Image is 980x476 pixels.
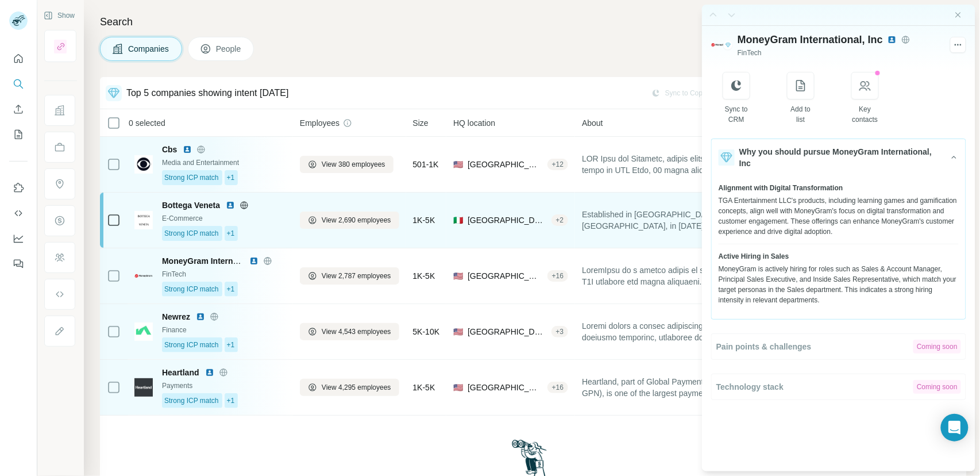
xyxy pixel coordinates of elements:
[9,178,28,198] button: Use Surfe on LinkedIn
[134,274,153,278] img: Logo of MoneyGram International, Inc
[582,209,752,232] span: Established in [GEOGRAPHIC_DATA], [GEOGRAPHIC_DATA], in [DATE], Bottega Veneta preserves an authe...
[453,326,463,337] span: 🇺🇸
[162,269,286,279] div: FinTech
[582,376,752,399] span: Heartland, part of Global Payments Inc. (NYSE: GPN), is one of the largest payment processors in ...
[164,228,219,239] span: Strong ICP match
[300,323,399,340] button: View 4,543 employees
[300,267,399,285] button: View 2,787 employees
[162,367,199,378] span: Heartland
[9,203,28,224] button: Use Surfe API
[322,382,391,393] span: View 4,295 employees
[162,144,177,155] span: Cbs
[134,378,153,397] img: Logo of Heartland
[162,256,275,266] span: MoneyGram International, Inc
[128,43,170,55] span: Companies
[739,146,945,169] span: Why you should pursue MoneyGram International, Inc
[582,264,752,287] span: LoremIpsu do s ametco adipis el seddo-eiusmo T1I utlabore etd magna aliquaeni. Adm veniamqu-nostr...
[941,414,969,442] div: Open Intercom Messenger
[100,14,966,30] h4: Search
[9,74,28,94] button: Search
[9,228,28,249] button: Dashboard
[788,104,815,125] div: Add to list
[162,311,190,323] span: Newrez
[547,159,568,170] div: + 12
[322,271,391,281] span: View 2,787 employees
[226,201,235,210] img: LinkedIn logo
[227,172,235,183] span: +1
[738,48,942,58] div: FinTech
[9,124,28,145] button: My lists
[719,195,959,237] div: TGA Entertainment LLC's products, including learning games and gamification concepts, align well ...
[852,104,879,125] div: Key contacts
[716,381,784,393] span: Technology stack
[712,139,966,176] button: Why you should pursue MoneyGram International, Inc
[711,43,730,47] img: Logo of MoneyGram International, Inc
[719,251,789,262] span: Active Hiring in Sales
[453,159,463,170] span: 🇺🇸
[413,159,439,170] span: 501-1K
[300,117,339,129] span: Employees
[322,159,385,170] span: View 380 employees
[227,396,235,406] span: +1
[468,270,543,282] span: [GEOGRAPHIC_DATA], [US_STATE]
[322,327,391,337] span: View 4,543 employees
[9,254,28,274] button: Feedback
[129,117,165,129] span: 0 selected
[36,7,83,24] button: Show
[134,323,153,341] img: Logo of Newrez
[453,117,495,129] span: HQ location
[162,213,286,224] div: E-Commerce
[551,215,569,225] div: + 2
[468,326,546,337] span: [GEOGRAPHIC_DATA]
[300,156,393,173] button: View 380 employees
[719,264,959,305] div: MoneyGram is actively hiring for roles such as Sales & Account Manager, Principal Sales Executive...
[164,284,219,294] span: Strong ICP match
[582,153,752,176] span: LOR Ipsu dol Sitametc, adipis elitsedd eiu tempo in UTL Etdo, 00 magna aliquaenim adminimv qu 99 ...
[954,10,963,20] button: Close side panel
[205,368,214,377] img: LinkedIn logo
[547,382,568,393] div: + 16
[582,117,603,129] span: About
[712,374,966,400] button: Technology stackComing soon
[196,312,205,321] img: LinkedIn logo
[453,270,463,282] span: 🇺🇸
[413,326,440,337] span: 5K-10K
[300,379,399,396] button: View 4,295 employees
[227,340,235,350] span: +1
[582,320,752,343] span: Loremi dolors a consec adipiscinge se doeiusmo temporinc, utlaboree dolorema, ali enimadm veniamq...
[547,271,568,281] div: + 16
[162,199,220,211] span: Bottega Veneta
[9,99,28,120] button: Enrich CSV
[126,86,289,100] div: Top 5 companies showing intent [DATE]
[453,214,463,226] span: 🇮🇹
[413,270,435,282] span: 1K-5K
[9,48,28,69] button: Quick start
[227,284,235,294] span: +1
[164,396,219,406] span: Strong ICP match
[913,340,961,354] div: Coming soon
[453,382,463,393] span: 🇺🇸
[249,256,258,266] img: LinkedIn logo
[712,334,966,359] button: Pain points & challengesComing soon
[716,341,812,352] span: Pain points & challenges
[468,159,543,170] span: [GEOGRAPHIC_DATA]
[183,145,192,154] img: LinkedIn logo
[913,380,961,394] div: Coming soon
[413,214,435,226] span: 1K-5K
[164,172,219,183] span: Strong ICP match
[164,340,219,350] span: Strong ICP match
[888,35,897,44] img: LinkedIn avatar
[413,117,429,129] span: Size
[322,215,391,225] span: View 2,690 employees
[551,327,569,337] div: + 3
[162,325,286,335] div: Finance
[162,158,286,168] div: Media and Entertainment
[413,382,435,393] span: 1K-5K
[723,104,750,125] div: Sync to CRM
[738,34,883,45] span: MoneyGram International, Inc
[162,381,286,391] div: Payments
[134,155,153,174] img: Logo of Cbs
[300,212,399,229] button: View 2,690 employees
[134,211,153,229] img: Logo of Bottega Veneta
[468,214,546,226] span: [GEOGRAPHIC_DATA], [GEOGRAPHIC_DATA], [GEOGRAPHIC_DATA]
